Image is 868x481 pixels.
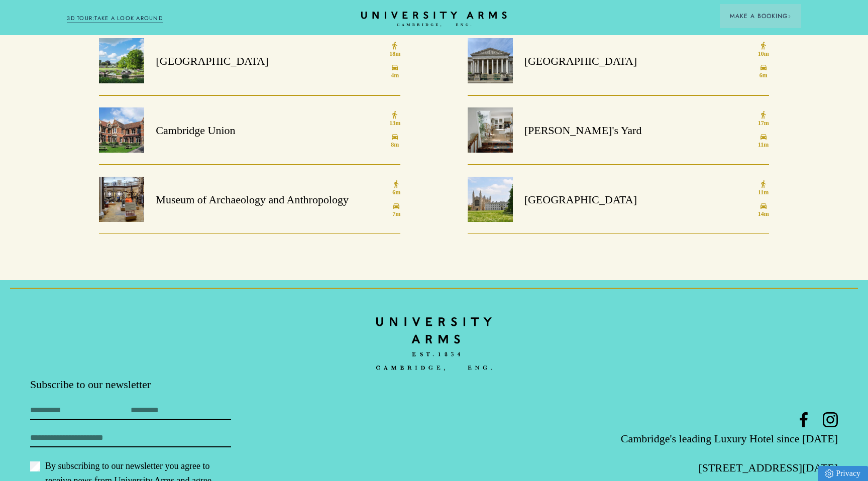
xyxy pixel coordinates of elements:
img: bc90c398f2f6aa16c3ede0e16ee64a97.svg [376,310,492,378]
img: image-b219effde6e0c153f021f7873f78b2416f1675ec-7286x4863-jpg [99,38,144,83]
span: 11m [758,141,769,149]
a: Facebook [796,412,811,427]
a: 3D TOUR:TAKE A LOOK AROUND [67,14,163,23]
a: image-e3ce92cbc5eb2d8d3caafdfd0becefa249d26c0b-4288x2848-jpg [GEOGRAPHIC_DATA] 11m 14m [468,165,769,234]
button: Make a BookingArrow icon [720,4,801,28]
span: 4m [391,71,399,80]
p: Subscribe to our newsletter [30,377,299,392]
a: Home [361,12,507,27]
img: image-e3ce92cbc5eb2d8d3caafdfd0becefa249d26c0b-4288x2848-jpg [468,177,513,222]
a: image-b219effde6e0c153f021f7873f78b2416f1675ec-7286x4863-jpg [GEOGRAPHIC_DATA] 18m 4m [99,26,400,95]
a: Privacy [818,466,868,481]
a: Instagram [823,412,838,427]
img: image-c0b97368d83385155ed15adf38cfe3a811c913a0-2965x1742-jpg [99,107,144,153]
a: Home [376,310,492,377]
input: By subscribing to our newsletter you agree to receive news from University Arms and agree topriva... [30,461,40,471]
span: 8m [391,141,399,149]
span: 14m [758,210,769,218]
span: 6m [392,188,400,197]
span: 6m [759,71,768,80]
img: image-332ca8a5ca4a2c628200eb1565b000eb646cf219-3543x2714-jpg [468,107,513,153]
span: 17m [758,119,769,128]
h3: [GEOGRAPHIC_DATA] [524,52,637,70]
h3: Cambridge Union [156,122,235,139]
img: Arrow icon [788,15,791,18]
span: 7m [392,210,400,218]
h3: [PERSON_NAME]'s Yard [524,122,642,139]
p: [STREET_ADDRESS][DATE] [569,459,838,476]
span: 13m [389,119,400,128]
span: 11m [758,188,769,197]
a: image-c0b97368d83385155ed15adf38cfe3a811c913a0-2965x1742-jpg Cambridge Union 13m 8m [99,95,400,165]
a: image-ba2dc73671bde5ac82bc4494025d4f36e4919a4e-3000x1476-jpg Museum of Archaeology and Anthropolo... [99,165,400,234]
h3: [GEOGRAPHIC_DATA] [156,52,268,70]
p: Cambridge's leading Luxury Hotel since [DATE] [569,430,838,447]
span: 10m [758,50,769,58]
a: image-332ca8a5ca4a2c628200eb1565b000eb646cf219-3543x2714-jpg [PERSON_NAME]'s Yard 17m 11m [468,95,769,165]
h3: [GEOGRAPHIC_DATA] [524,191,637,208]
span: Make a Booking [730,12,791,21]
span: 18m [389,50,400,58]
img: Privacy [825,469,833,478]
h3: Museum of Archaeology and Anthropology [156,191,349,208]
a: image-4a8fea5d96820105b2c52ebf4351f1e746435364-7072x3688-jpg [GEOGRAPHIC_DATA] 10m 6m [468,26,769,95]
img: image-4a8fea5d96820105b2c52ebf4351f1e746435364-7072x3688-jpg [468,38,513,83]
img: image-ba2dc73671bde5ac82bc4494025d4f36e4919a4e-3000x1476-jpg [99,177,144,222]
